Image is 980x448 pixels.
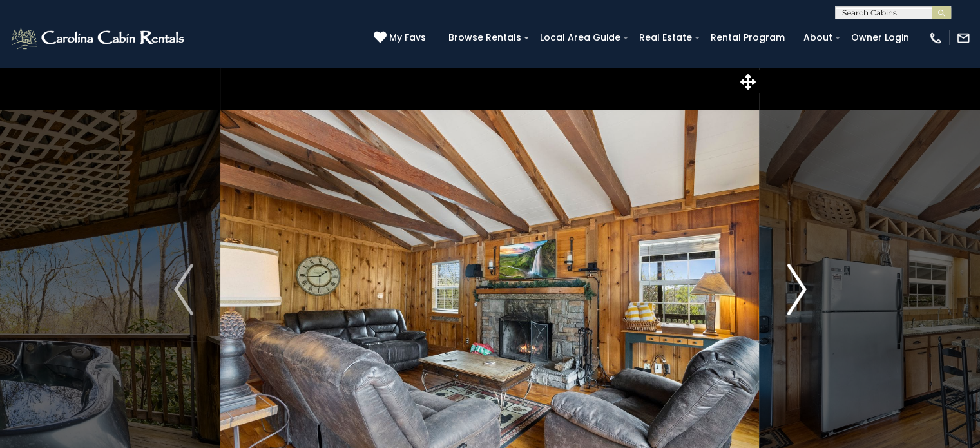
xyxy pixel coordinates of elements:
[704,28,791,48] a: Rental Program
[389,31,426,44] span: My Favs
[845,28,916,48] a: Owner Login
[928,31,943,45] img: phone-regular-white.png
[174,264,193,315] img: arrow
[787,264,806,315] img: arrow
[442,28,528,48] a: Browse Rentals
[10,25,188,51] img: White-1-2.png
[797,28,839,48] a: About
[533,28,627,48] a: Local Area Guide
[374,31,429,45] a: My Favs
[633,28,698,48] a: Real Estate
[956,31,970,45] img: mail-regular-white.png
